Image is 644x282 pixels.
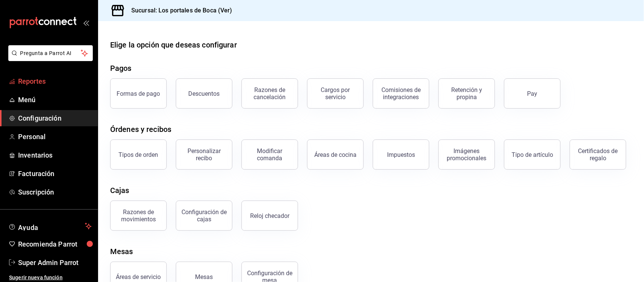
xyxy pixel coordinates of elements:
button: Pregunta a Parrot AI [8,45,93,61]
button: Tipo de artículo [504,139,561,170]
div: Reloj checador [250,212,289,219]
div: Modificar comanda [246,147,293,162]
div: Pagos [110,63,132,74]
button: Cargos por servicio [307,78,364,109]
button: Formas de pago [110,78,167,109]
div: Cargos por servicio [312,86,359,101]
span: Super Admin Parrot [18,257,92,268]
div: Órdenes y recibos [110,124,171,135]
span: Suscripción [18,187,92,197]
div: Áreas de servicio [116,273,161,280]
div: Mesas [110,246,133,257]
span: Configuración [18,113,92,123]
button: Razones de movimientos [110,201,167,231]
div: Tipos de orden [119,151,158,158]
span: Recomienda Parrot [18,239,92,249]
button: Razones de cancelación [241,78,298,109]
span: Ayuda [18,222,82,231]
button: Retención y propina [438,78,495,109]
span: Inventarios [18,150,92,160]
div: Configuración de cajas [181,208,227,223]
div: Descuentos [189,90,220,97]
span: Pregunta a Parrot AI [20,49,81,57]
h3: Sucursal: Los portales de Boca (Ver) [125,6,232,15]
div: Áreas de cocina [314,151,357,158]
div: Personalizar recibo [181,147,227,162]
span: Personal [18,132,92,142]
button: Certificados de regalo [570,139,626,170]
span: Facturación [18,169,92,179]
div: Razones de cancelación [246,86,293,101]
div: Mesas [195,273,213,280]
button: Tipos de orden [110,139,167,170]
button: Personalizar recibo [176,139,232,170]
div: Impuestos [387,151,415,158]
div: Tipo de artículo [512,151,553,158]
button: Comisiones de integraciones [373,78,429,109]
span: Sugerir nueva función [9,274,92,282]
div: Cajas [110,185,129,196]
button: Descuentos [176,78,232,109]
div: Razones de movimientos [115,208,162,223]
div: Certificados de regalo [575,147,621,162]
span: Menú [18,95,92,105]
div: Elige la opción que deseas configurar [110,39,237,51]
button: Impuestos [373,139,429,170]
button: Modificar comanda [241,139,298,170]
button: Pay [504,78,561,109]
button: Configuración de cajas [176,201,232,231]
div: Retención y propina [443,86,490,101]
span: Reportes [18,76,92,86]
button: Reloj checador [241,201,298,231]
div: Pay [527,90,538,97]
div: Comisiones de integraciones [378,86,424,101]
button: open_drawer_menu [83,20,89,26]
div: Imágenes promocionales [443,147,490,162]
div: Formas de pago [117,90,160,97]
button: Imágenes promocionales [438,139,495,170]
button: Áreas de cocina [307,139,364,170]
a: Pregunta a Parrot AI [5,55,93,63]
